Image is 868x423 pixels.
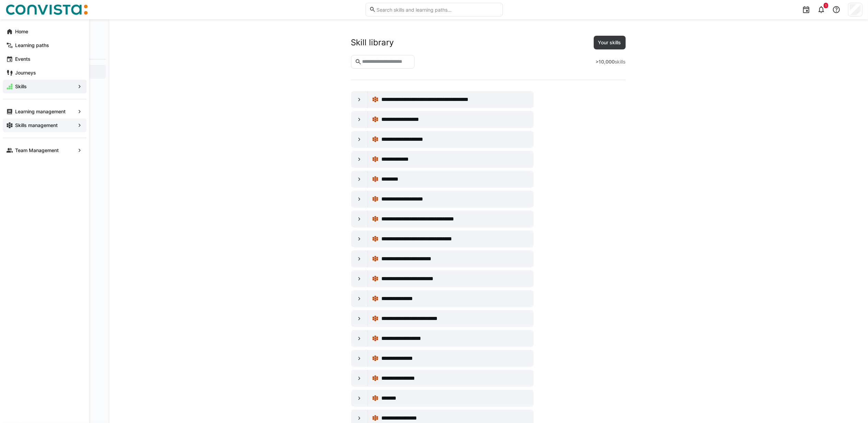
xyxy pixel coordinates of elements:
button: Your skills [594,36,626,49]
div: skills [596,58,626,65]
input: Search skills and learning paths… [376,7,499,13]
span: Your skills [597,39,622,46]
div: Skill library [351,37,394,48]
span: 1 [825,3,827,8]
strong: >10,000 [596,59,615,65]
